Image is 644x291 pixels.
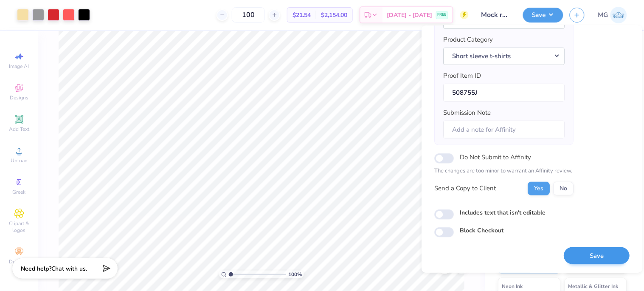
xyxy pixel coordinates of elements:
[598,10,608,20] span: MG
[598,7,627,23] a: MG
[528,182,550,195] button: Yes
[288,271,302,278] span: 100 %
[460,152,531,163] label: Do Not Submit to Affinity
[321,11,347,20] span: $2,154.00
[564,247,630,265] button: Save
[443,35,493,45] label: Product Category
[51,265,87,273] span: Chat with us.
[502,282,523,291] span: Neon Ink
[4,220,34,234] span: Clipart & logos
[475,6,517,23] input: Untitled Design
[387,11,433,20] span: [DATE] - [DATE]
[443,48,565,65] button: Short sleeve t-shirts
[13,189,26,195] span: Greek
[434,184,496,193] div: Send a Copy to Client
[292,11,311,20] span: $21.54
[569,282,619,291] span: Metallic & Glitter Ink
[11,157,28,164] span: Upload
[553,182,574,195] button: No
[434,167,574,175] p: The changes are too minor to warrant an Affinity review.
[10,94,28,101] span: Designs
[610,7,627,23] img: Michael Galon
[21,265,51,273] strong: Need help?
[443,71,481,81] label: Proof Item ID
[443,108,491,118] label: Submission Note
[443,11,565,29] button: Alpha Chi Omega
[523,8,563,23] button: Save
[460,208,546,217] label: Includes text that isn't editable
[438,12,447,18] span: FREE
[232,7,265,23] input: – –
[443,121,565,139] input: Add a note for Affinity
[9,258,29,265] span: Decorate
[460,226,503,235] label: Block Checkout
[9,126,29,133] span: Add Text
[9,63,29,70] span: Image AI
